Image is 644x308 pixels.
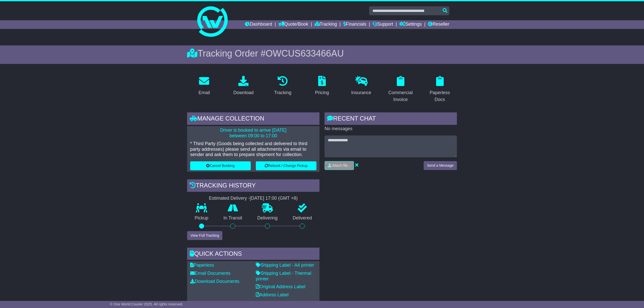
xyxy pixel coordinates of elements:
[424,161,457,170] button: Send a Message
[199,89,210,96] div: Email
[351,89,371,96] div: Insurance
[256,263,314,268] a: Shipping Label - A4 printer
[187,231,222,240] button: View Full Tracking
[383,74,418,105] a: Commercial Invoice
[187,196,319,201] div: Estimated Delivery -
[190,263,214,268] a: Paperless
[315,20,337,29] a: Tracking
[110,302,183,306] span: © One World Courier 2025. All rights reserved.
[190,128,316,139] p: Driver is booked to arrive [DATE] between 09:00 to 17:00
[266,48,344,59] span: OWCUS633466AU
[372,20,393,29] a: Support
[187,179,319,193] div: Tracking history
[216,215,250,221] p: In Transit
[250,215,285,221] p: Delivering
[187,248,319,261] div: Quick Actions
[343,20,366,29] a: Financials
[325,126,457,132] p: No messages
[387,89,414,103] div: Commercial Invoice
[190,141,316,158] p: * Third Party (Goods being collected and delivered to third party addresses) please send all atta...
[190,271,230,276] a: Email Documents
[399,20,422,29] a: Settings
[190,279,239,284] a: Download Documents
[271,74,295,98] a: Tracking
[230,74,257,98] a: Download
[190,161,251,170] button: Cancel Booking
[325,112,457,126] div: RECENT CHAT
[315,89,329,96] div: Pricing
[245,20,272,29] a: Dashboard
[256,284,305,289] a: Original Address Label
[312,74,332,98] a: Pricing
[348,74,374,98] a: Insurance
[187,215,216,221] p: Pickup
[187,48,457,59] div: Tracking Order #
[285,215,320,221] p: Delivered
[233,89,254,96] div: Download
[256,161,316,170] button: Rebook / Change Pickup
[256,271,311,281] a: Shipping Label - Thermal printer
[426,89,454,103] div: Paperless Docs
[274,89,291,96] div: Tracking
[187,112,319,126] div: Manage collection
[195,74,213,98] a: Email
[256,292,289,297] a: Address Label
[423,74,457,105] a: Paperless Docs
[278,20,308,29] a: Quote/Book
[250,196,298,201] div: [DATE] 17:00 (GMT +8)
[428,20,449,29] a: Reseller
